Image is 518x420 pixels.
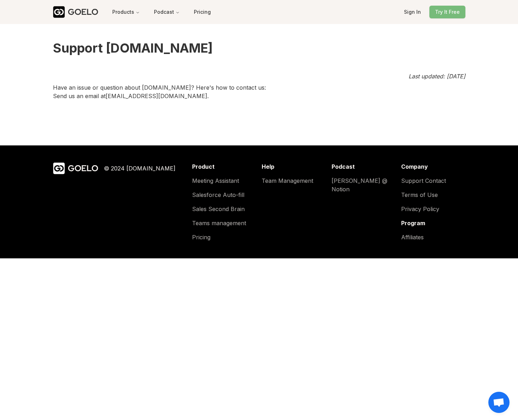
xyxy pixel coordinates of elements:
div: Company [401,162,465,171]
div: Program [401,219,465,227]
button: Try It Free [429,6,465,18]
p: Have an issue or question about [DOMAIN_NAME]? Here's how to contact us: Send us an email at . [53,80,465,145]
a: Salesforce Auto-fill [192,191,256,199]
h1: Support [DOMAIN_NAME] [53,24,465,72]
a: GOELO [53,6,104,18]
a: Affiliates [401,233,465,241]
div: Help [262,162,326,171]
a: Team Management [262,176,326,185]
a: GOELO [53,162,98,174]
a: Meeting Assistant [192,176,256,185]
a: [EMAIL_ADDRESS][DOMAIN_NAME] [106,92,207,100]
a: Pricing [192,233,256,241]
a: Teams management [192,219,256,227]
img: Goelo Logo [53,6,65,18]
a: [PERSON_NAME] @ Notion [332,176,395,193]
img: Goelo Logo [53,162,65,174]
a: Terms of Use [401,191,465,199]
div: © 2024 [DOMAIN_NAME] [104,164,175,173]
div: Podcast [332,162,395,171]
button: Products [107,6,145,18]
p: Last updated: [DATE] [53,72,465,80]
nav: Main [107,6,185,18]
button: Podcast [148,6,185,18]
a: Support Contact [401,176,465,185]
a: Sales Second Brain [192,205,256,213]
a: Privacy Policy [401,205,465,213]
div: GOELO [68,163,98,174]
button: Sign In [398,6,427,18]
div: GOELO [68,6,98,18]
button: Pricing [188,6,216,18]
div: Product [192,162,256,171]
div: Open chat [488,392,510,413]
